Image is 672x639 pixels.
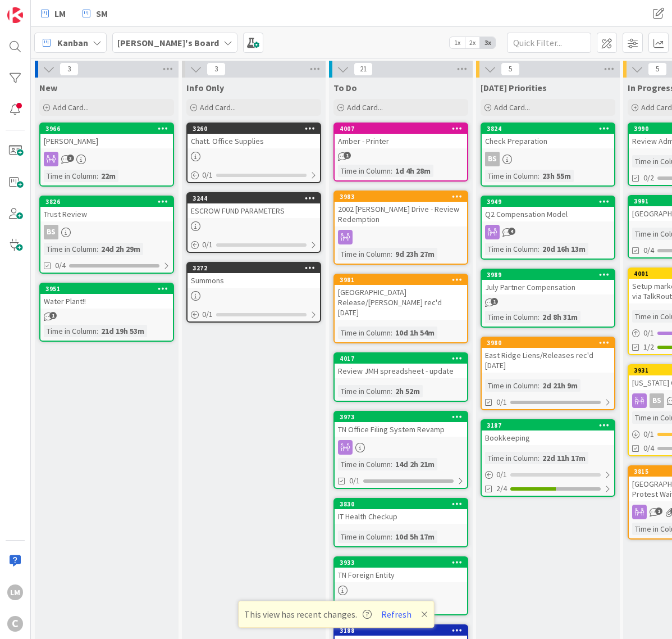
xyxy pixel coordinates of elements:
[482,468,614,482] div: 0/1
[67,155,74,162] span: 3
[391,248,392,260] span: :
[494,102,530,112] span: Add Card...
[650,393,664,408] div: BS
[481,419,615,497] a: 3187BookkeepingTime in Column:22d 11h 17m0/12/4
[643,341,654,353] span: 1/2
[39,123,174,187] a: 3966[PERSON_NAME]Time in Column:22m
[186,82,224,93] span: Info Only
[391,531,392,543] span: :
[193,194,320,202] div: 3244
[7,7,23,23] img: Visit kanbanzone.com
[335,626,467,636] div: 3188
[485,379,538,392] div: Time in Column
[354,62,373,76] span: 21
[392,458,437,470] div: 14d 2h 21m
[333,411,468,489] a: 3973TN Office Filing System RevampTime in Column:14d 2h 21m0/1
[643,442,654,454] span: 0/4
[648,62,667,76] span: 5
[338,599,391,611] div: Time in Column
[188,168,320,182] div: 0/1
[538,452,540,464] span: :
[482,420,614,445] div: 3187Bookkeeping
[188,238,320,252] div: 0/1
[44,225,58,239] div: BS
[538,379,540,392] span: :
[538,311,540,323] span: :
[540,311,580,323] div: 2d 8h 31m
[643,428,654,440] span: 0 / 1
[482,420,614,430] div: 3187
[482,338,614,348] div: 3980
[450,37,465,48] span: 1x
[392,248,437,260] div: 9d 23h 27m
[392,531,437,543] div: 10d 5h 17m
[482,207,614,221] div: Q2 Compensation Model
[45,198,173,206] div: 3826
[57,36,88,49] span: Kanban
[40,197,173,221] div: 3826Trust Review
[391,165,392,177] span: :
[340,413,467,421] div: 3973
[333,82,357,93] span: To Do
[392,165,433,177] div: 1d 4h 28m
[338,531,391,543] div: Time in Column
[98,243,143,255] div: 24d 2h 29m
[97,170,98,182] span: :
[40,284,173,294] div: 3951
[482,270,614,280] div: 3989
[655,507,662,515] span: 1
[540,170,574,182] div: 23h 55m
[335,558,467,582] div: 3933TN Foreign Entity
[335,412,467,437] div: 3973TN Office Filing System Revamp
[335,499,467,509] div: 3830
[186,192,321,253] a: 3244ESCROW FUND PARAMETERS0/1
[480,37,495,48] span: 3x
[643,327,654,339] span: 0 / 1
[202,309,213,320] span: 0 / 1
[202,169,213,181] span: 0 / 1
[39,196,174,274] a: 3826Trust ReviewBSTime in Column:24d 2h 29m0/4
[335,558,467,568] div: 3933
[496,483,507,495] span: 2/4
[538,243,540,255] span: :
[465,37,480,48] span: 2x
[481,123,615,187] a: 3824Check PreparationBSTime in Column:23h 55m
[7,616,23,632] div: C
[485,452,538,464] div: Time in Column
[60,62,79,76] span: 3
[392,385,423,397] div: 2h 52m
[335,275,467,320] div: 3981[GEOGRAPHIC_DATA] Release/[PERSON_NAME] rec'd [DATE]
[34,3,72,24] a: LM
[335,422,467,437] div: TN Office Filing System Revamp
[335,354,467,378] div: 4017Review JMH spreadsheet - update
[49,312,57,319] span: 1
[391,599,392,611] span: :
[333,274,468,343] a: 3981[GEOGRAPHIC_DATA] Release/[PERSON_NAME] rec'd [DATE]Time in Column:10d 1h 54m
[188,124,320,148] div: 3260Chatt. Office Supplies
[501,62,520,76] span: 5
[349,475,360,487] span: 0/1
[39,283,174,342] a: 3951Water Plant!!Time in Column:21d 19h 53m
[54,7,66,20] span: LM
[344,152,351,159] span: 1
[186,262,321,323] a: 3272Summons0/1
[44,243,97,255] div: Time in Column
[507,33,591,53] input: Quick Filter...
[487,271,614,279] div: 3989
[482,197,614,221] div: 3949Q2 Compensation Model
[333,352,468,402] a: 4017Review JMH spreadsheet - updateTime in Column:2h 52m
[377,607,415,622] button: Refresh
[97,325,98,337] span: :
[347,102,383,112] span: Add Card...
[482,280,614,294] div: July Partner Compensation
[340,500,467,508] div: 3830
[485,243,538,255] div: Time in Column
[333,498,468,547] a: 3830IT Health CheckupTime in Column:10d 5h 17m
[496,396,507,408] span: 0/1
[335,192,467,226] div: 39832002 [PERSON_NAME] Drive - Review Redemption
[98,170,118,182] div: 22m
[540,379,580,392] div: 2d 21h 9m
[335,509,467,524] div: IT Health Checkup
[496,469,507,481] span: 0 / 1
[335,499,467,524] div: 3830IT Health Checkup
